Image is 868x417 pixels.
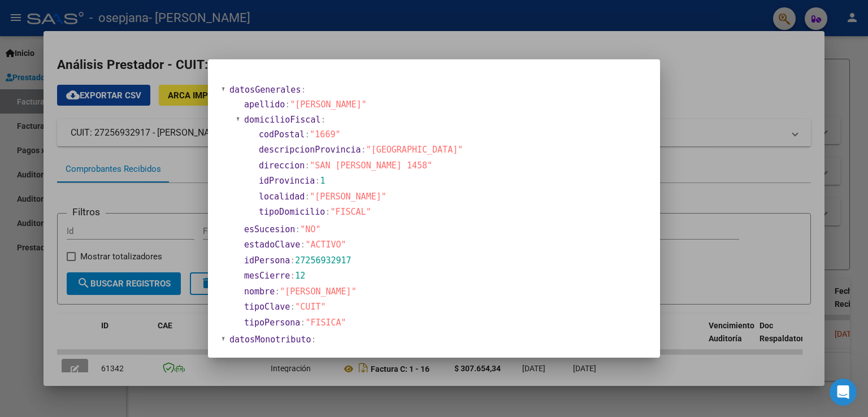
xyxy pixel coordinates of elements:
[325,207,330,217] span: :
[320,176,325,186] span: 1
[244,99,285,110] span: apellido
[305,240,346,250] span: "ACTIVO"
[305,160,310,171] span: :
[259,160,305,171] span: direccion
[295,271,305,281] span: 12
[244,115,320,125] span: domicilioFiscal
[366,145,463,155] span: "[GEOGRAPHIC_DATA]"
[830,379,857,406] iframe: Intercom live chat
[229,335,311,345] span: datosMonotributo
[305,318,346,328] span: "FISICA"
[315,176,320,186] span: :
[330,207,371,217] span: "FISCAL"
[259,129,305,140] span: codPostal
[259,192,305,202] span: localidad
[244,255,290,266] span: idPersona
[285,99,290,110] span: :
[280,286,356,297] span: "[PERSON_NAME]"
[300,318,305,328] span: :
[244,240,300,250] span: estadoClave
[244,286,275,297] span: nombre
[300,224,320,234] span: "NO"
[310,160,432,171] span: "SAN [PERSON_NAME] 1458"
[300,240,305,250] span: :
[305,192,310,202] span: :
[244,224,295,234] span: esSucesion
[244,318,300,328] span: tipoPersona
[259,207,325,217] span: tipoDomicilio
[320,115,325,125] span: :
[244,302,290,312] span: tipoClave
[290,255,295,266] span: :
[290,271,295,281] span: :
[361,145,366,155] span: :
[244,271,290,281] span: mesCierre
[290,99,366,110] span: "[PERSON_NAME]"
[229,85,301,95] span: datosGenerales
[290,302,295,312] span: :
[259,176,315,186] span: idProvincia
[295,302,325,312] span: "CUIT"
[295,255,351,266] span: 27256932917
[259,145,361,155] span: descripcionProvincia
[310,192,386,202] span: "[PERSON_NAME]"
[305,129,310,140] span: :
[311,335,316,345] span: :
[295,224,300,234] span: :
[310,129,340,140] span: "1669"
[301,85,306,95] span: :
[275,286,280,297] span: :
